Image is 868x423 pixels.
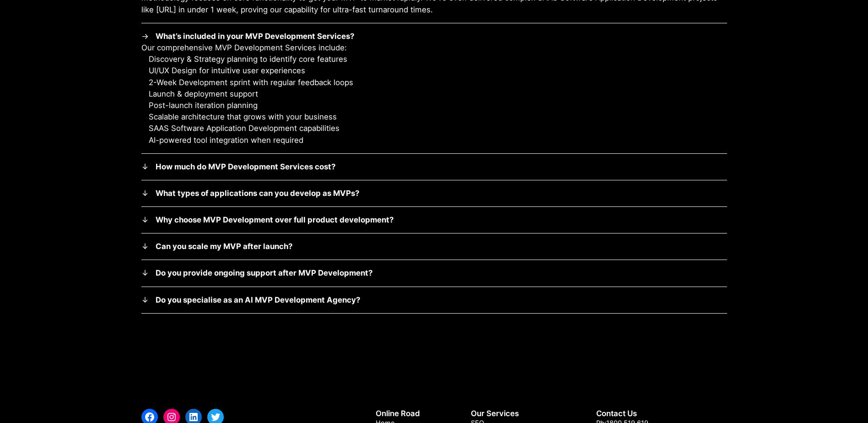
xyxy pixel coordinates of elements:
strong: What’s included in your MVP Development Services? [156,32,354,41]
summary: Do you provide ongoing support after MVP Development? [141,267,727,279]
strong: Do you provide ongoing support after MVP Development? [156,268,372,277]
strong: How much do MVP Development Services cost? [156,162,335,171]
li: Discovery & Strategy planning to identify core features [149,54,727,65]
strong: Can you scale my MVP after launch? [156,242,292,251]
strong: What types of applications can you develop as MVPs? [156,189,359,198]
h2: Online Road [376,409,420,418]
summary: What types of applications can you develop as MVPs? [141,188,727,199]
li: AI-powered tool integration when required [149,135,727,146]
strong: Why choose MVP Development over full product development? [156,215,394,224]
summary: Do you specialise as an AI MVP Development Agency? [141,294,727,306]
li: Scalable architecture that grows with your business [149,111,727,123]
li: 2-Week Development sprint with regular feedback loops [149,77,727,88]
h2: Contact Us [596,409,727,418]
strong: Do you specialise as an AI MVP Development Agency? [156,295,360,304]
summary: How much do MVP Development Services cost? [141,161,727,173]
li: Post-launch iteration planning [149,100,727,111]
summary: What’s included in your MVP Development Services? [141,31,727,42]
summary: Can you scale my MVP after launch? [141,241,727,252]
h2: Our Services [471,409,545,418]
li: SAAS Software Application Development capabilities [149,123,727,134]
li: UI/UX Design for intuitive user experiences [149,65,727,76]
p: Our comprehensive MVP Development Services include: [141,42,727,54]
li: Launch & deployment support [149,88,727,100]
summary: Why choose MVP Development over full product development? [141,214,727,226]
